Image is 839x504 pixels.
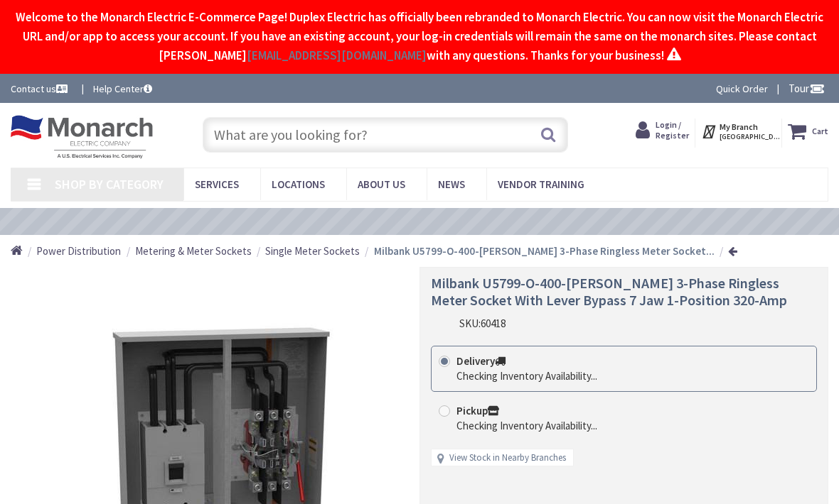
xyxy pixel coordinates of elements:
div: Checking Inventory Availability... [456,368,597,383]
a: Contact us [11,82,70,96]
span: Services [195,177,239,191]
span: News [438,177,465,191]
img: Monarch Electric Company [11,115,153,159]
span: Vendor Training [498,177,584,191]
a: Login / Register [636,119,689,143]
a: Cart [788,119,828,144]
strong: My Branch [720,121,758,132]
strong: Milbank U5799-O-400-[PERSON_NAME] 3-Phase Ringless Meter Socket... [374,244,715,258]
span: Login / Register [656,119,689,140]
span: Welcome to the Monarch Electric E-Commerce Page! Duplex Electric has officially been rebranded to... [16,9,823,63]
span: [GEOGRAPHIC_DATA], [GEOGRAPHIC_DATA] [720,132,780,141]
strong: Cart [812,119,828,144]
div: Checking Inventory Availability... [456,418,597,433]
input: What are you looking for? [203,117,569,153]
span: Power Distribution [36,244,121,258]
div: SKU: [459,316,506,331]
a: Single Meter Sockets [265,243,360,258]
span: 60418 [481,317,506,330]
span: Milbank U5799-O-400-[PERSON_NAME] 3-Phase Ringless Meter Socket With Lever Bypass 7 Jaw 1-Positio... [431,274,787,309]
div: My Branch [GEOGRAPHIC_DATA], [GEOGRAPHIC_DATA] [701,119,776,144]
a: VIEW OUR VIDEO TRAINING LIBRARY [301,214,540,229]
span: Locations [272,177,325,191]
a: Metering & Meter Sockets [135,243,252,258]
a: Power Distribution [36,243,121,258]
span: Metering & Meter Sockets [135,244,252,258]
span: About Us [358,177,405,191]
a: View Stock in Nearby Branches [449,451,566,465]
span: Single Meter Sockets [265,244,360,258]
span: Tour [789,82,825,95]
strong: Delivery [456,354,506,368]
a: Quick Order [716,82,768,96]
a: Help Center [93,82,152,96]
a: [EMAIL_ADDRESS][DOMAIN_NAME] [247,46,427,65]
strong: Pickup [456,404,499,417]
span: Shop By Category [55,176,164,192]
